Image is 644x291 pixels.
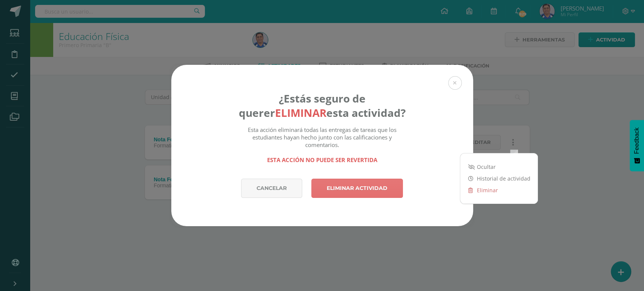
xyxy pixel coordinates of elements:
a: Ocultar [460,161,538,173]
a: Eliminar [460,184,538,196]
span: Feedback [633,127,640,154]
a: Eliminar actividad [311,179,403,198]
h4: ¿Estás seguro de querer esta actividad? [238,91,406,120]
button: Feedback - Mostrar encuesta [630,120,644,171]
button: Close (Esc) [448,76,462,90]
strong: eliminar [275,106,326,120]
a: Historial de actividad [460,173,538,184]
a: Cancelar [241,179,302,198]
strong: Esta acción no puede ser revertida [267,156,377,164]
div: Esta acción eliminará todas las entregas de tareas que los estudiantes hayan hecho junto con las ... [238,126,406,164]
